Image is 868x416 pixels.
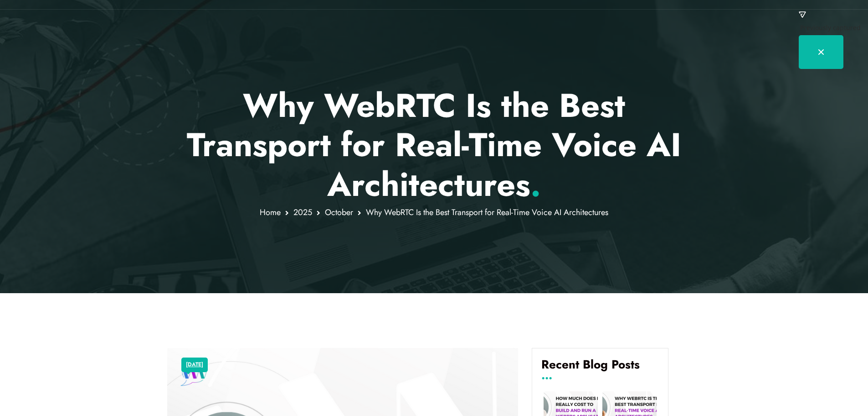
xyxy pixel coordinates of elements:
[167,86,701,204] h1: Why WebRTC Is the Best Transport for Real-Time Voice AI Architectures
[293,206,312,218] a: 2025
[260,206,281,218] a: Home
[530,161,541,208] span: .
[541,358,659,379] h4: Recent Blog Posts
[366,206,608,218] span: Why WebRTC Is the Best Transport for Real-Time Voice AI Architectures
[186,359,203,371] a: [DATE]
[325,206,353,218] a: October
